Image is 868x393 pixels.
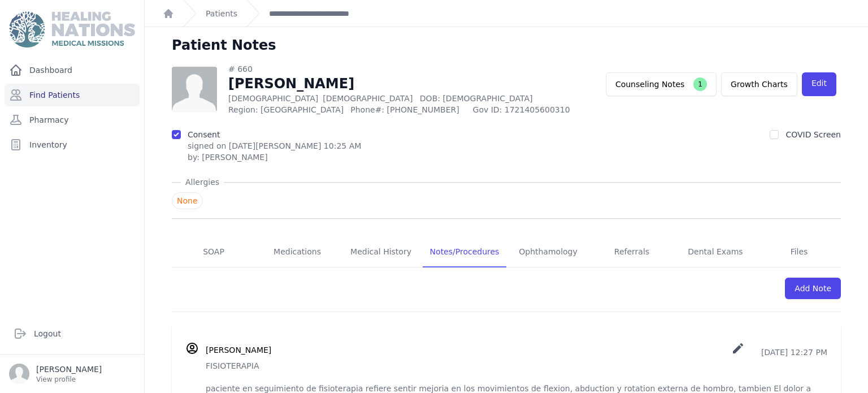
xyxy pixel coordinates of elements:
[172,237,255,267] a: SOAP
[228,93,595,104] p: [DEMOGRAPHIC_DATA]
[36,364,102,375] p: [PERSON_NAME]
[172,36,276,54] h1: Patient Notes
[5,59,140,81] a: Dashboard
[9,364,135,384] a: [PERSON_NAME] View profile
[228,63,595,75] div: # 660
[731,348,747,357] a: create
[423,237,506,267] a: Notes/Procedures
[172,67,217,112] img: person-242608b1a05df3501eefc295dc1bc67a.jpg
[785,130,841,139] label: COVID Screen
[785,278,841,299] a: Add Note
[506,237,590,267] a: Ophthamology
[693,77,707,91] span: 1
[802,72,836,96] a: Edit
[188,152,361,163] div: by: [PERSON_NAME]
[5,84,140,106] a: Find Patients
[172,237,841,267] nav: Tabs
[5,133,140,156] a: Inventory
[9,322,135,345] a: Logout
[228,75,595,93] h1: [PERSON_NAME]
[350,104,466,115] span: Phone#: [PHONE_NUMBER]
[473,104,595,115] span: Gov ID: 1721405600310
[721,72,797,96] a: Growth Charts
[323,94,413,103] span: [DEMOGRAPHIC_DATA]
[590,237,674,267] a: Referrals
[674,237,757,267] a: Dental Exams
[188,140,361,152] p: signed on [DATE][PERSON_NAME] 10:25 AM
[606,72,717,96] button: Counseling Notes1
[420,94,533,103] span: DOB: [DEMOGRAPHIC_DATA]
[228,104,344,115] span: Region: [GEOGRAPHIC_DATA]
[188,130,220,139] label: Consent
[172,192,203,209] span: None
[9,11,134,47] img: Medical Missions EMR
[181,176,224,188] span: Allergies
[339,237,423,267] a: Medical History
[36,375,102,384] p: View profile
[255,237,339,267] a: Medications
[731,342,827,358] p: [DATE] 12:27 PM
[757,237,841,267] a: Files
[206,344,271,356] h3: [PERSON_NAME]
[731,342,745,355] i: create
[5,109,140,131] a: Pharmacy
[206,8,237,19] a: Patients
